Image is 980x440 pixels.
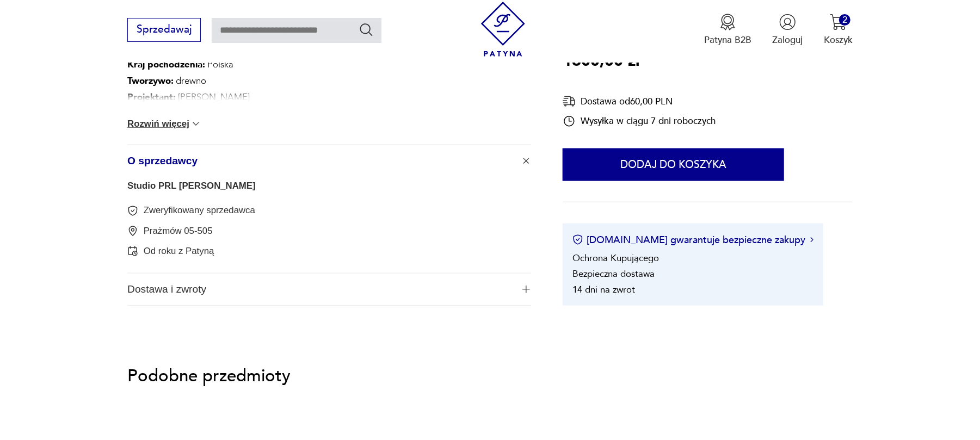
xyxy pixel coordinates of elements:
[127,246,138,257] img: Od roku z Patyną
[127,206,138,216] img: Zweryfikowany sprzedawca
[521,156,532,166] img: Ikona plusa
[572,252,659,264] li: Ochrona Kupującego
[127,73,283,89] p: drewno
[359,22,374,38] button: Szukaj
[127,274,531,305] button: Ikona plusaDostawa i zwroty
[127,274,513,305] span: Dostawa i zwroty
[127,145,531,177] button: Ikona plusaO sprzedawcy
[824,14,853,46] button: 2Koszyk
[476,2,531,57] img: Patyna - sklep z meblami i dekoracjami vintage
[127,75,174,87] b: Tworzywo :
[719,14,736,30] img: Ikona medalu
[144,245,214,258] p: Od roku z Patyną
[127,58,205,71] b: Kraj pochodzenia :
[824,34,853,46] p: Koszyk
[127,26,201,35] a: Sprzedawaj
[704,14,751,46] a: Ikona medaluPatyna B2B
[522,286,530,293] img: Ikona plusa
[572,233,813,247] button: [DOMAIN_NAME] gwarantuje bezpieczne zakupy
[572,234,583,245] img: Ikona certyfikatu
[810,237,813,243] img: Ikona strzałki w prawo
[127,89,283,106] p: [PERSON_NAME]
[839,14,850,26] div: 2
[144,225,213,238] p: Prażmów 05-505
[127,18,201,42] button: Sprzedawaj
[779,14,796,30] img: Ikonka użytkownika
[127,368,853,384] p: Podobne przedmioty
[127,181,256,191] a: Studio PRL [PERSON_NAME]
[572,268,655,280] li: Bezpieczna dostawa
[144,204,255,217] p: Zweryfikowany sprzedawca
[563,148,784,181] button: Dodaj do koszyka
[704,14,751,46] button: Patyna B2B
[563,95,716,108] div: Dostawa od 60,00 PLN
[704,34,751,46] p: Patyna B2B
[563,115,716,128] div: Wysyłka w ciągu 7 dni roboczych
[830,14,847,30] img: Ikona koszyka
[190,119,201,129] img: chevron down
[127,145,513,177] span: O sprzedawcy
[572,283,635,296] li: 14 dni na zwrot
[127,57,283,73] p: Polska
[772,14,803,46] button: Zaloguj
[127,119,201,129] button: Rozwiń więcej
[127,226,138,237] img: Prażmów 05-505
[127,177,531,273] div: Ikona plusaO sprzedawcy
[772,34,803,46] p: Zaloguj
[563,95,576,108] img: Ikona dostawy
[127,91,176,103] b: Projektant :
